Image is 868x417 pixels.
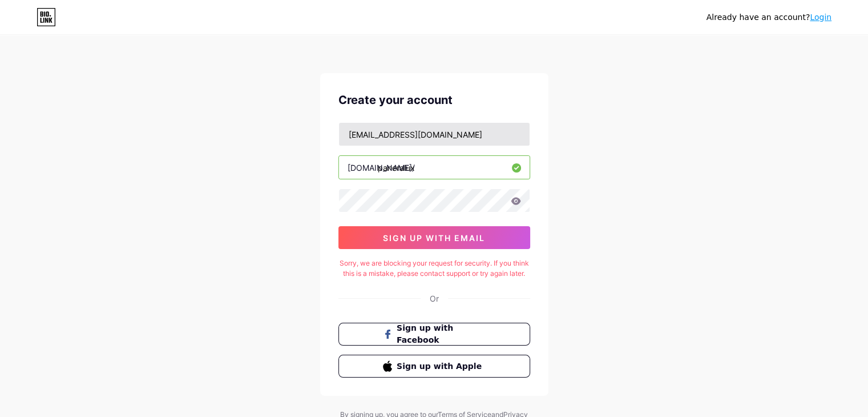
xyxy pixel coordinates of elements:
input: username [339,156,530,179]
span: Sign up with Facebook [397,322,485,346]
a: Login [810,13,831,22]
div: [DOMAIN_NAME]/ [348,162,415,174]
button: Sign up with Apple [338,355,530,378]
button: sign up with email [338,226,530,249]
div: Create your account [338,91,530,109]
div: Sorry, we are blocking your request for security. If you think this is a mistake, please contact ... [338,258,530,279]
div: Already have an account? [706,11,831,23]
div: Or [430,292,439,304]
span: sign up with email [383,233,485,243]
span: Sign up with Apple [397,360,485,372]
button: Sign up with Facebook [338,323,530,346]
input: Email [339,123,530,146]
